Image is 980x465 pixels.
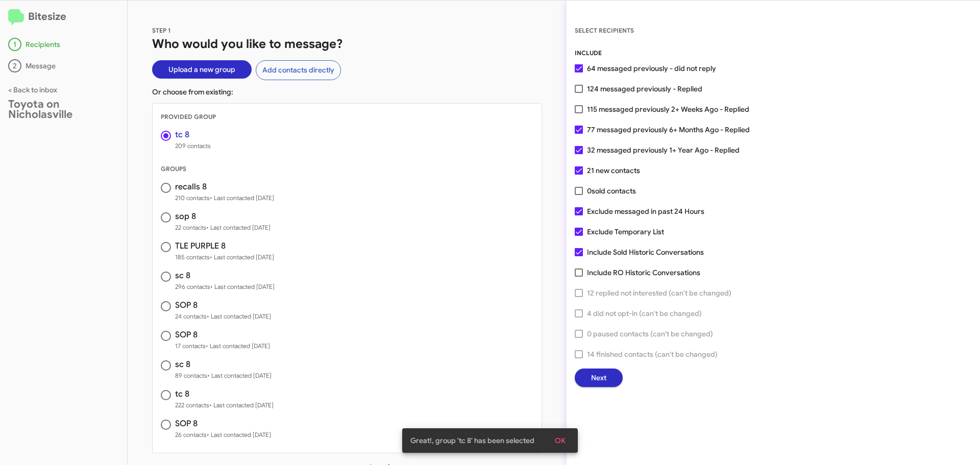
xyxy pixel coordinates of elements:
span: 12 replied not interested (can't be changed) [587,287,731,299]
div: Toyota on Nicholasville [8,99,119,119]
h3: sop 8 [175,212,271,221]
span: 0 paused contacts (can't be changed) [587,328,713,340]
button: Upload a new group [152,60,252,79]
div: PROVIDED GROUP [153,112,542,122]
a: < Back to inbox [8,85,57,94]
span: Great!, group 'tc 8' has been selected [410,435,534,446]
button: Next [575,369,623,387]
span: 17 contacts [175,341,270,351]
span: SELECT RECIPIENTS [575,27,634,34]
span: • Last contacted [DATE] [206,342,270,350]
div: INCLUDE [575,48,972,58]
span: • Last contacted [DATE] [210,253,274,261]
span: 222 contacts [175,400,274,410]
button: Add contacts directly [256,60,341,80]
h2: Bitesize [8,9,119,26]
span: 32 messaged previously 1+ Year Ago - Replied [587,144,740,156]
h3: sc 8 [175,360,272,369]
span: OK [555,431,566,450]
span: 77 messaged previously 6+ Months Ago - Replied [587,124,750,136]
span: 14 finished contacts (can't be changed) [587,348,718,360]
span: 210 contacts [175,193,274,203]
span: Upload a new group [168,60,235,79]
span: Include Sold Historic Conversations [587,246,704,258]
h3: tc 8 [175,390,274,398]
span: Exclude Temporary List [587,226,664,238]
h3: tc 8 [175,131,211,139]
span: 296 contacts [175,282,275,292]
span: sold contacts [592,186,636,195]
div: 2 [8,59,21,72]
span: 24 contacts [175,311,271,322]
span: Exclude messaged in past 24 Hours [587,205,704,217]
h3: TLE PURPLE 8 [175,242,274,250]
h3: sc 8 [175,272,275,280]
span: 22 contacts [175,223,271,233]
div: GROUPS [153,164,542,174]
div: Recipients [8,38,119,51]
img: logo-minimal.svg [8,9,24,26]
span: 26 contacts [175,430,271,440]
h1: Who would you like to message? [152,36,542,52]
h3: SOP 8 [175,301,271,309]
p: Or choose from existing: [152,87,542,97]
span: 21 new contacts [587,164,640,177]
span: • Last contacted [DATE] [210,283,275,290]
span: • Last contacted [DATE] [207,312,271,320]
span: 64 messaged previously - did not reply [587,62,716,75]
span: 209 contacts [175,141,211,151]
h3: SOP 8 [175,420,271,428]
span: 0 [587,185,636,197]
span: STEP 1 [152,27,171,34]
span: 185 contacts [175,252,274,262]
span: 115 messaged previously 2+ Weeks Ago - Replied [587,103,749,115]
span: 4 did not opt-in (can't be changed) [587,307,702,320]
h3: recalls 8 [175,183,274,191]
div: Message [8,59,119,72]
span: • Last contacted [DATE] [209,401,274,409]
span: 124 messaged previously - Replied [587,83,702,95]
button: OK [547,431,574,450]
span: • Last contacted [DATE] [206,224,271,231]
span: 89 contacts [175,371,272,381]
span: • Last contacted [DATE] [207,372,272,379]
span: • Last contacted [DATE] [210,194,274,202]
span: Next [591,369,606,387]
h3: SOP 8 [175,331,270,339]
span: Include RO Historic Conversations [587,266,700,279]
span: • Last contacted [DATE] [207,431,271,438]
div: 1 [8,38,21,51]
